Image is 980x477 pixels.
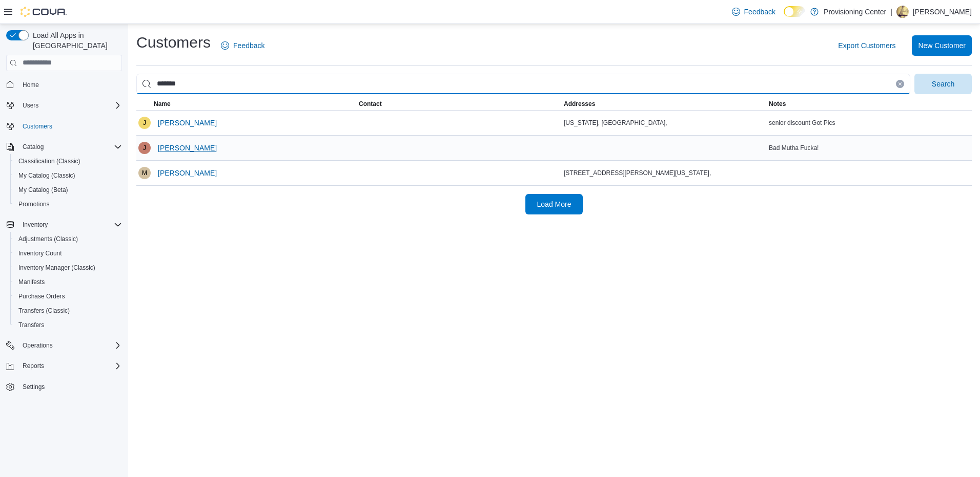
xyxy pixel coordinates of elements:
span: Adjustments (Classic) [14,233,122,245]
span: Operations [18,339,122,352]
img: Cova [21,7,67,17]
a: Transfers [14,319,48,331]
button: Purchase Orders [10,289,126,303]
button: Users [2,98,126,113]
button: Operations [18,339,57,352]
a: Promotions [14,198,54,210]
span: Settings [18,380,122,393]
span: Customers [23,122,52,131]
span: Contact [359,100,382,108]
button: [PERSON_NAME] [154,113,221,133]
button: [PERSON_NAME] [154,163,221,183]
a: Feedback [728,2,780,22]
input: Dark Mode [784,6,805,17]
button: Operations [2,338,126,353]
span: Catalog [23,143,44,151]
span: Load All Apps in [GEOGRAPHIC_DATA] [29,30,122,51]
span: Catalog [18,141,122,153]
button: Inventory [18,219,52,231]
span: My Catalog (Beta) [14,184,122,196]
h1: Customers [136,32,211,53]
a: My Catalog (Beta) [14,184,72,196]
span: Settings [23,383,45,391]
button: Settings [2,379,126,394]
span: Feedback [233,40,264,51]
span: Inventory Manager (Classic) [18,264,95,272]
span: Name [154,100,171,108]
span: Users [18,99,122,112]
button: Transfers (Classic) [10,303,126,318]
a: Manifests [14,276,49,288]
a: My Catalog (Classic) [14,169,79,182]
span: New Customer [918,40,966,51]
span: Reports [23,362,44,370]
span: Reports [18,360,122,372]
span: Load More [537,199,571,209]
a: Customers [18,120,56,133]
span: Search [932,79,954,89]
span: Inventory Manager (Classic) [14,262,122,274]
span: My Catalog (Classic) [14,169,122,182]
p: [PERSON_NAME] [913,6,972,18]
span: My Catalog (Classic) [18,171,75,180]
div: Jonathon [138,142,151,154]
a: Home [18,79,43,91]
button: Customers [2,119,126,134]
button: Reports [18,360,48,372]
span: J [143,142,146,154]
span: Inventory Count [14,247,122,259]
nav: Complex example [6,73,122,421]
span: Classification (Classic) [14,155,122,167]
a: Feedback [217,35,269,56]
span: Bad Mutha Fucka! [769,144,819,152]
span: Operations [23,341,53,350]
button: Home [2,77,126,92]
button: Adjustments (Classic) [10,232,126,246]
a: Inventory Count [14,247,66,259]
button: Promotions [10,197,126,211]
span: Dark Mode [784,17,784,17]
button: New Customer [912,35,972,56]
span: Promotions [14,198,122,210]
span: Users [23,101,38,110]
a: Adjustments (Classic) [14,233,82,245]
button: Catalog [2,140,126,154]
span: Inventory [18,219,122,231]
span: My Catalog (Beta) [18,186,68,194]
span: [PERSON_NAME] [158,118,217,128]
span: Notes [769,100,786,108]
span: Manifests [14,276,122,288]
button: [PERSON_NAME] [154,138,221,158]
div: Jonathon Nellist [896,6,909,18]
button: My Catalog (Classic) [10,168,126,183]
span: Home [18,78,122,91]
span: senior discount Got Pics [769,119,835,127]
span: Manifests [18,278,45,286]
div: [STREET_ADDRESS][PERSON_NAME][US_STATE], [564,169,765,177]
div: Marcie [138,167,151,179]
span: Feedback [744,7,775,17]
span: Home [23,81,39,89]
span: Transfers (Classic) [14,305,122,317]
span: Purchase Orders [14,290,122,302]
a: Purchase Orders [14,290,69,302]
span: Export Customers [838,40,895,51]
span: Purchase Orders [18,292,65,300]
span: Adjustments (Classic) [18,235,78,243]
span: [PERSON_NAME] [158,143,217,153]
button: Inventory [2,218,126,232]
span: Customers [18,120,122,133]
button: Transfers [10,318,126,332]
span: J [143,117,146,129]
p: Provisioning Center [824,6,886,18]
button: Clear input [896,80,904,88]
a: Inventory Manager (Classic) [14,262,99,274]
button: Users [18,99,43,112]
span: Promotions [18,200,50,208]
span: Addresses [564,100,595,108]
span: Transfers (Classic) [18,307,70,315]
span: Inventory Count [18,249,62,257]
button: Reports [2,359,126,373]
button: Load More [525,194,583,214]
span: [PERSON_NAME] [158,168,217,178]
